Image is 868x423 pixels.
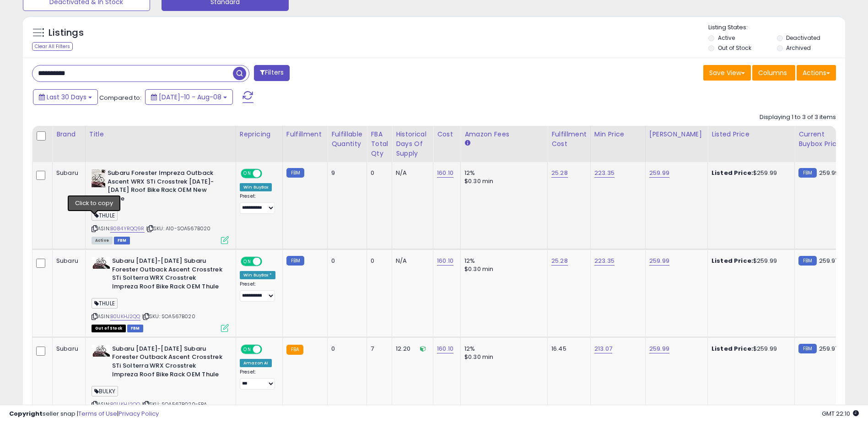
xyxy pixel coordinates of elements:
span: OFF [261,258,275,266]
a: 160.10 [437,344,453,353]
div: ASIN: [92,345,229,419]
a: 213.07 [594,344,612,353]
div: $0.30 min [464,353,540,361]
div: 7 [371,345,385,353]
small: FBM [286,168,304,178]
a: 223.35 [594,168,615,178]
a: Privacy Policy [119,409,159,418]
div: Min Price [594,130,642,139]
a: B01JKHJ2QQ [110,313,140,320]
div: Listed Price [712,130,791,139]
a: 160.10 [437,256,453,266]
div: 0 [371,169,385,177]
span: ON [242,346,253,353]
div: Brand [56,130,81,139]
small: FBA [286,345,303,355]
span: ON [242,170,253,178]
small: Amazon Fees. [464,139,470,147]
img: 410g6E0vVYL._SL40_.jpg [92,345,110,357]
button: Save View [703,65,751,81]
p: Listing States: [708,23,845,32]
a: Terms of Use [78,409,117,418]
div: Fulfillable Quantity [331,130,363,149]
a: 259.99 [649,256,669,266]
div: Amazon AI [240,359,272,367]
div: Fulfillment Cost [551,130,587,149]
a: 160.10 [437,168,453,178]
div: Subaru [56,345,78,353]
div: 16.45 [551,345,583,353]
img: 410g6E0vVYL._SL40_.jpg [92,257,110,269]
div: Cost [437,130,457,139]
div: Preset: [240,193,275,214]
a: 259.99 [649,168,669,178]
div: ASIN: [92,257,229,331]
span: THULE [92,298,118,309]
div: Title [89,130,232,139]
button: Last 30 Days [33,89,98,105]
small: FBM [286,256,304,266]
span: 259.99 [819,168,839,177]
div: $259.99 [712,257,787,265]
label: Active [718,34,735,42]
div: 12% [464,169,540,177]
a: 223.35 [594,256,615,266]
div: Win BuyBox [240,183,272,191]
small: FBM [798,344,816,353]
div: N/A [396,257,426,265]
span: All listings that are currently out of stock and unavailable for purchase on Amazon [92,325,126,332]
div: Preset: [240,369,275,390]
div: Historical Days Of Supply [396,130,429,158]
small: FBM [798,256,816,266]
b: Listed Price: [712,344,753,353]
div: Subaru [56,257,78,265]
div: ASIN: [92,169,229,243]
span: | SKU: A10-SOA567B020 [146,225,211,232]
b: Subaru [DATE]-[DATE] Subaru Forester Outback Ascent Crosstrek STi Solterra WRX Crosstrek Impreza ... [112,345,223,381]
span: BULKY [92,386,118,396]
img: 51GekpKPlRL._SL40_.jpg [92,169,105,187]
div: $259.99 [712,345,787,353]
a: B084YRQQ9R [110,225,145,233]
span: 2025-09-8 22:10 GMT [822,409,859,418]
button: [DATE]-10 - Aug-08 [145,89,233,105]
span: All listings currently available for purchase on Amazon [92,237,113,244]
div: Fulfillment [286,130,323,139]
span: THULE [92,210,118,221]
div: [PERSON_NAME] [649,130,704,139]
div: 0 [371,257,385,265]
div: N/A [396,169,426,177]
div: FBA Total Qty [371,130,388,158]
div: $259.99 [712,169,787,177]
a: 259.99 [649,344,669,353]
div: Repricing [240,130,279,139]
div: 0 [331,257,360,265]
span: [DATE]-10 - Aug-08 [159,92,221,102]
div: Subaru [56,169,78,177]
span: Columns [758,68,787,77]
div: $0.30 min [464,265,540,273]
small: FBM [798,168,816,178]
div: seller snap | | [9,410,159,418]
span: OFF [261,170,275,178]
div: Preset: [240,281,275,302]
div: Clear All Filters [32,42,73,51]
span: FBM [127,325,144,332]
div: 12% [464,257,540,265]
label: Out of Stock [718,44,751,52]
label: Deactivated [786,34,820,42]
button: Filters [254,65,290,81]
div: Displaying 1 to 3 of 3 items [760,113,836,122]
a: 25.28 [551,256,568,266]
span: Compared to: [99,93,141,102]
b: Listed Price: [712,168,753,177]
span: Last 30 Days [47,92,86,102]
div: Current Buybox Price [798,130,846,149]
span: | SKU: SOA567B020 [142,313,195,320]
b: Listed Price: [712,256,753,265]
div: $0.30 min [464,177,540,185]
span: OFF [261,346,275,353]
strong: Copyright [9,409,43,418]
div: 0 [331,345,360,353]
div: Amazon Fees [464,130,544,139]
